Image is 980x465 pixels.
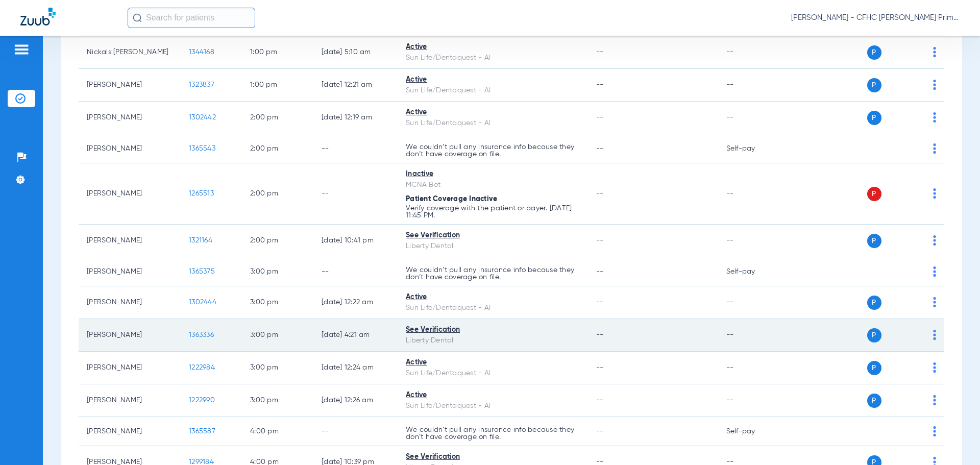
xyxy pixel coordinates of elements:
td: -- [718,384,787,417]
div: See Verification [406,452,580,462]
div: Sun Life/Dentaquest - AI [406,85,580,96]
img: group-dot-blue.svg [933,395,936,405]
img: Search Icon [133,13,142,22]
td: [PERSON_NAME] [79,257,181,286]
span: 1344168 [189,48,214,56]
div: Active [406,357,580,368]
span: 1302442 [189,114,216,121]
span: P [867,78,881,92]
td: [PERSON_NAME] [79,286,181,319]
td: 2:00 PM [242,225,313,257]
span: P [867,394,881,408]
iframe: Chat Widget [929,416,980,465]
input: Search for patients [128,8,255,28]
span: 1363336 [189,331,214,338]
span: -- [596,397,604,404]
td: 3:00 PM [242,286,313,319]
td: Self-pay [718,257,787,286]
div: See Verification [406,325,580,335]
td: [PERSON_NAME] [79,319,181,352]
td: -- [313,134,398,163]
span: P [867,234,881,248]
div: Sun Life/Dentaquest - AI [406,401,580,411]
td: [DATE] 4:21 AM [313,319,398,352]
img: group-dot-blue.svg [933,362,936,373]
div: Inactive [406,169,580,180]
td: -- [718,352,787,384]
td: [DATE] 12:21 AM [313,69,398,102]
td: 4:00 PM [242,417,313,446]
div: Active [406,107,580,118]
span: P [867,45,881,60]
span: -- [596,268,604,275]
td: -- [313,417,398,446]
td: [DATE] 5:10 AM [313,36,398,69]
td: [PERSON_NAME] [79,163,181,225]
td: -- [718,319,787,352]
img: group-dot-blue.svg [933,188,936,199]
td: Self-pay [718,134,787,163]
td: 2:00 PM [242,134,313,163]
td: [DATE] 12:19 AM [313,102,398,134]
div: MCNA Bot [406,180,580,190]
div: Sun Life/Dentaquest - AI [406,53,580,63]
span: P [867,187,881,201]
td: [DATE] 12:22 AM [313,286,398,319]
span: P [867,361,881,375]
td: 3:00 PM [242,257,313,286]
td: 1:00 PM [242,36,313,69]
td: -- [718,286,787,319]
span: Patient Coverage Inactive [406,195,497,203]
span: -- [596,48,604,56]
img: group-dot-blue.svg [933,143,936,154]
td: -- [313,163,398,225]
span: 1302444 [189,299,216,306]
img: group-dot-blue.svg [933,112,936,123]
span: -- [596,114,604,121]
span: 1222990 [189,397,215,404]
img: group-dot-blue.svg [933,297,936,307]
td: -- [718,102,787,134]
img: Zuub Logo [20,8,56,26]
span: P [867,296,881,310]
td: 1:00 PM [242,69,313,102]
img: hamburger-icon [13,43,30,56]
span: -- [596,364,604,371]
p: Verify coverage with the patient or payer. [DATE] 11:45 PM. [406,205,580,219]
span: -- [596,81,604,88]
div: Liberty Dental [406,335,580,346]
span: -- [596,190,604,197]
span: P [867,111,881,125]
img: group-dot-blue.svg [933,47,936,57]
td: -- [718,69,787,102]
td: [PERSON_NAME] [79,134,181,163]
td: [PERSON_NAME] [79,352,181,384]
img: group-dot-blue.svg [933,235,936,246]
span: [PERSON_NAME] - CFHC [PERSON_NAME] Primary Care Dental [791,13,960,23]
span: 1365375 [189,268,215,275]
td: 3:00 PM [242,352,313,384]
td: -- [718,163,787,225]
div: See Verification [406,230,580,241]
td: [PERSON_NAME] [79,102,181,134]
span: -- [596,331,604,338]
span: -- [596,428,604,435]
img: group-dot-blue.svg [933,330,936,340]
td: Nickals [PERSON_NAME] [79,36,181,69]
td: 2:00 PM [242,163,313,225]
td: [PERSON_NAME] [79,384,181,417]
span: -- [596,299,604,306]
p: We couldn’t pull any insurance info because they don’t have coverage on file. [406,143,580,158]
td: 3:00 PM [242,319,313,352]
td: -- [313,257,398,286]
td: [DATE] 12:26 AM [313,384,398,417]
div: Liberty Dental [406,241,580,252]
span: 1323837 [189,81,214,88]
div: Sun Life/Dentaquest - AI [406,303,580,313]
span: -- [596,237,604,244]
td: [PERSON_NAME] [79,225,181,257]
td: 3:00 PM [242,384,313,417]
div: Active [406,292,580,303]
td: -- [718,225,787,257]
span: P [867,328,881,342]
